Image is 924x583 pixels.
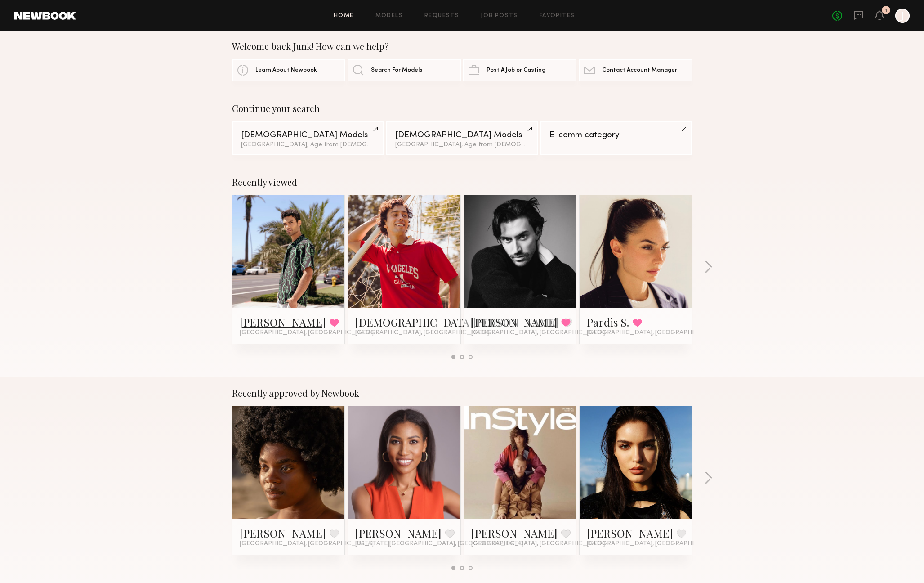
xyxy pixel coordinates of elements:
[471,526,558,540] a: [PERSON_NAME]
[240,329,374,336] span: [GEOGRAPHIC_DATA], [GEOGRAPHIC_DATA]
[885,8,887,13] div: 1
[471,315,558,329] a: [PERSON_NAME]
[579,59,692,81] a: Contact Account Manager
[540,121,692,155] a: E-comm category
[587,329,721,336] span: [GEOGRAPHIC_DATA], [GEOGRAPHIC_DATA]
[549,131,683,139] div: E-comm category
[232,388,692,399] div: Recently approved by Newbook
[395,142,529,148] div: [GEOGRAPHIC_DATA], Age from [DEMOGRAPHIC_DATA].
[232,103,692,114] div: Continue your search
[463,59,576,81] a: Post A Job or Casting
[232,59,345,81] a: Learn About Newbook
[386,121,538,155] a: [DEMOGRAPHIC_DATA] Models[GEOGRAPHIC_DATA], Age from [DEMOGRAPHIC_DATA].
[481,13,518,19] a: Job Posts
[424,13,459,19] a: Requests
[334,13,354,19] a: Home
[241,131,375,139] div: [DEMOGRAPHIC_DATA] Models
[487,67,545,73] span: Post A Job or Casting
[232,121,384,155] a: [DEMOGRAPHIC_DATA] Models[GEOGRAPHIC_DATA], Age from [DEMOGRAPHIC_DATA].
[371,67,423,73] span: Search For Models
[240,540,374,547] span: [GEOGRAPHIC_DATA], [GEOGRAPHIC_DATA]
[602,67,677,73] span: Contact Account Manager
[232,41,692,52] div: Welcome back Junk! How can we help?
[471,329,605,336] span: [GEOGRAPHIC_DATA], [GEOGRAPHIC_DATA]
[895,9,910,23] a: J
[395,131,529,139] div: [DEMOGRAPHIC_DATA] Models
[240,315,326,329] a: [PERSON_NAME]
[587,315,629,329] a: Pardis S.
[355,315,559,329] a: [DEMOGRAPHIC_DATA][PERSON_NAME]
[241,142,375,148] div: [GEOGRAPHIC_DATA], Age from [DEMOGRAPHIC_DATA].
[471,540,605,547] span: [GEOGRAPHIC_DATA], [GEOGRAPHIC_DATA]
[355,329,489,336] span: [GEOGRAPHIC_DATA], [GEOGRAPHIC_DATA]
[355,526,442,540] a: [PERSON_NAME]
[232,177,692,188] div: Recently viewed
[355,540,523,547] span: [US_STATE][GEOGRAPHIC_DATA], [GEOGRAPHIC_DATA]
[540,13,575,19] a: Favorites
[375,13,403,19] a: Models
[587,526,673,540] a: [PERSON_NAME]
[587,540,721,547] span: [GEOGRAPHIC_DATA], [GEOGRAPHIC_DATA]
[255,67,317,73] span: Learn About Newbook
[240,526,326,540] a: [PERSON_NAME]
[348,59,461,81] a: Search For Models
